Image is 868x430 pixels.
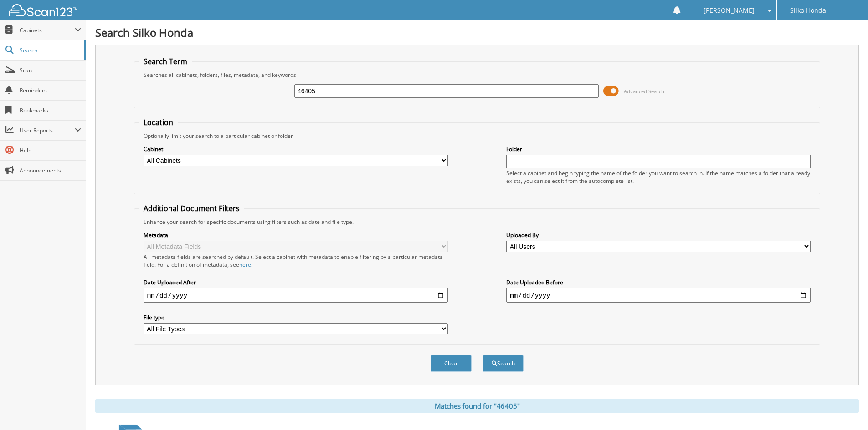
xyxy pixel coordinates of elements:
[790,8,826,13] span: Silko Honda
[95,399,859,413] div: Matches found for "46405"
[144,145,448,153] label: Cabinet
[144,231,448,239] label: Metadata
[20,147,81,154] span: Help
[144,288,448,303] input: start
[144,278,448,286] label: Date Uploaded After
[506,145,811,153] label: Folder
[139,203,244,213] legend: Additional Document Filters
[506,169,811,185] div: Select a cabinet and begin typing the name of the folder you want to search in. If the name match...
[20,106,81,114] span: Bookmarks
[20,46,80,54] span: Search
[239,261,251,268] a: here
[704,8,755,13] span: [PERSON_NAME]
[95,25,859,40] h1: Search Silko Honda
[506,288,811,303] input: end
[506,278,811,286] label: Date Uploaded Before
[20,66,81,74] span: Scan
[431,355,472,372] button: Clear
[139,117,178,127] legend: Location
[624,88,664,95] span: Advanced Search
[139,71,815,79] div: Searches all cabinets, folders, files, metadata, and keywords
[483,355,524,372] button: Search
[20,126,75,134] span: User Reports
[139,218,815,226] div: Enhance your search for specific documents using filters such as date and file type.
[9,4,77,16] img: scan123-logo-white.svg
[20,26,75,34] span: Cabinets
[20,86,81,94] span: Reminders
[139,132,815,140] div: Optionally limit your search to a particular cabinet or folder
[144,314,448,321] label: File type
[144,253,448,268] div: All metadata fields are searched by default. Select a cabinet with metadata to enable filtering b...
[20,167,81,174] span: Announcements
[506,231,811,239] label: Uploaded By
[139,56,192,66] legend: Search Term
